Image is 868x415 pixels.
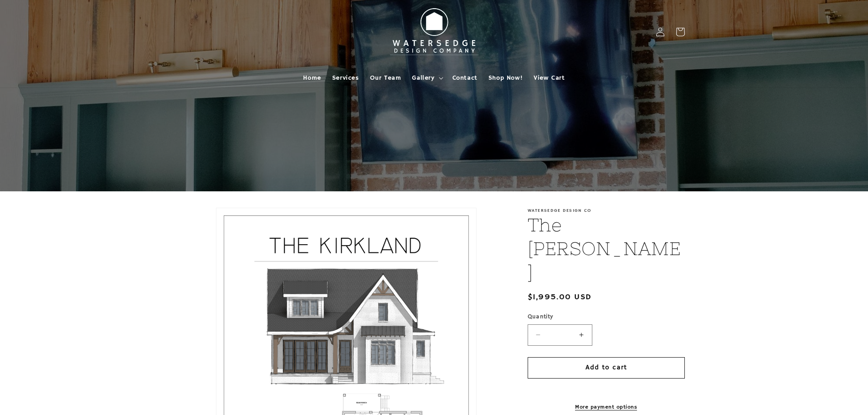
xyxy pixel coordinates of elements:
[488,74,523,82] span: Shop Now!
[406,68,447,87] summary: Gallery
[370,74,401,82] span: Our Team
[298,68,326,87] a: Home
[332,74,359,82] span: Services
[528,208,685,213] p: Watersedge Design Co
[447,68,483,87] a: Contact
[534,74,565,82] span: View Cart
[528,291,592,303] span: $1,995.00 USD
[365,68,407,87] a: Our Team
[384,4,484,60] img: Watersedge Design Co
[483,68,528,87] a: Shop Now!
[528,213,685,284] h1: The [PERSON_NAME]
[528,403,685,411] a: More payment options
[303,74,321,82] span: Home
[528,313,685,322] label: Quantity
[528,357,685,379] button: Add to cart
[412,74,434,82] span: Gallery
[528,68,570,87] a: View Cart
[452,74,478,82] span: Contact
[327,68,365,87] a: Services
